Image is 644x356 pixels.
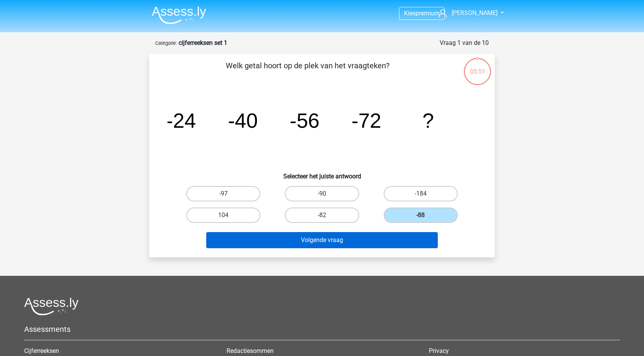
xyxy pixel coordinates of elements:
button: Volgende vraag [206,232,438,248]
label: -82 [285,208,359,223]
strong: cijferreeksen set 1 [179,39,227,46]
tspan: -40 [228,109,258,132]
label: 104 [186,208,260,223]
div: 05:51 [463,57,492,76]
h6: Selecteer het juiste antwoord [161,166,483,180]
label: -184 [384,186,458,201]
small: Categorie: [155,40,177,46]
label: -88 [384,208,458,223]
p: Welk getal hoort op de plek van het vraagteken? [161,60,454,83]
img: Assessly logo [24,297,79,315]
span: premium [416,10,440,17]
a: Kiespremium [399,8,444,18]
a: Cijferreeksen [24,347,59,354]
label: -90 [285,186,359,201]
tspan: -24 [166,109,196,132]
a: Redactiesommen [227,347,274,354]
label: -97 [186,186,260,201]
tspan: ? [422,109,434,132]
div: Vraag 1 van de 10 [440,38,489,48]
tspan: -72 [352,109,381,132]
tspan: -56 [290,109,320,132]
span: [PERSON_NAME] [452,9,498,16]
a: [PERSON_NAME] [435,8,498,18]
span: Kies [404,10,416,17]
a: Privacy [429,347,449,354]
h5: Assessments [24,325,620,334]
img: Assessly [152,6,206,24]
